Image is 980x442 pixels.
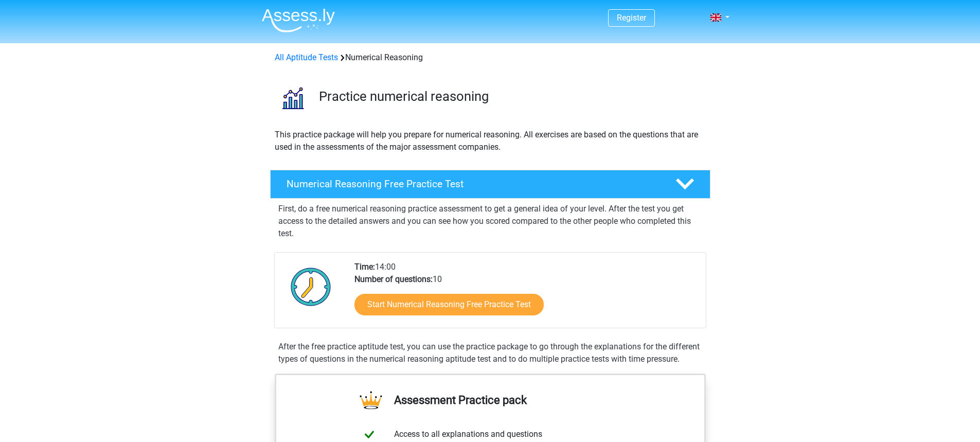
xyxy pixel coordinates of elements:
h4: Numerical Reasoning Free Practice Test [287,178,659,190]
div: 14:00 10 [347,261,705,328]
a: All Aptitude Tests [275,52,338,62]
b: Number of questions: [354,274,433,284]
a: Start Numerical Reasoning Free Practice Test [354,294,544,315]
b: Time: [354,262,375,272]
h3: Practice numerical reasoning [319,89,702,104]
img: numerical reasoning [271,76,314,120]
div: Numerical Reasoning [271,51,710,64]
p: First, do a free numerical reasoning practice assessment to get a general idea of your level. Aft... [278,203,702,240]
p: This practice package will help you prepare for numerical reasoning. All exercises are based on t... [275,129,706,153]
img: Clock [285,261,337,312]
img: Assessly [262,8,335,32]
a: Numerical Reasoning Free Practice Test [266,170,715,199]
a: Register [617,13,646,23]
div: After the free practice aptitude test, you can use the practice package to go through the explana... [274,341,706,365]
